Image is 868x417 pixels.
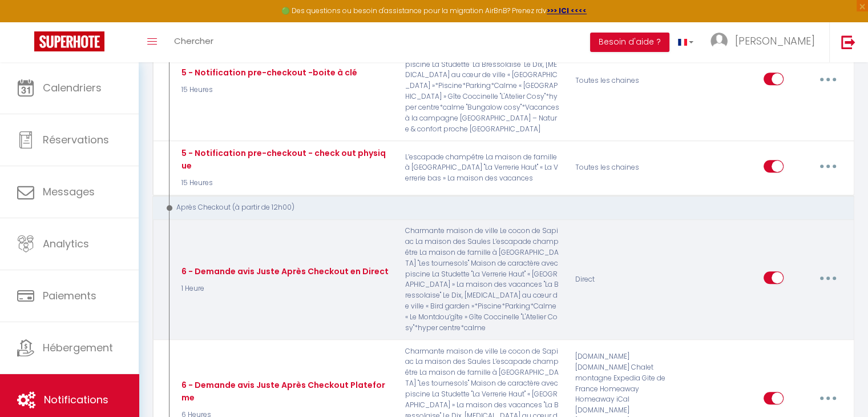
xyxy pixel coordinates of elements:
div: 6 - Demande avis Juste Après Checkout Plateforme [179,379,390,404]
button: Besoin d'aide ? [590,33,669,52]
img: ... [710,33,728,50]
p: L’escapade champêtre La maison de famille à [GEOGRAPHIC_DATA] "La Verrerie Haut" « La Verrerie ba... [398,147,568,189]
span: Calendriers [43,81,102,95]
div: 5 - Notification pre-checkout -boite à clé [179,66,357,79]
div: Toutes les chaines [568,27,681,134]
span: Chercher [174,35,213,47]
span: Analytics [43,236,89,251]
span: Notifications [44,392,108,407]
span: Réservations [43,133,109,147]
img: logout [841,35,855,49]
p: Charmante maison de ville Le cocon de Sapiac La maison des Saules [GEOGRAPHIC_DATA] "Les tourneso... [398,27,568,134]
div: Direct [568,226,681,333]
div: Après Checkout (à partir de 12h00) [163,202,830,213]
p: 15 Heures [179,85,357,95]
div: Toutes les chaines [568,147,681,189]
p: 1 Heure [179,283,389,294]
span: Hébergement [43,340,113,355]
p: Charmante maison de ville Le cocon de Sapiac La maison des Saules L’escapade champêtre La maison ... [398,226,568,333]
a: Chercher [165,22,222,62]
p: 15 Heures [179,178,390,189]
a: >>> ICI <<<< [547,6,587,15]
div: 6 - Demande avis Juste Après Checkout en Direct [179,265,389,278]
img: Super Booking [34,31,104,51]
div: 5 - Notification pre-checkout - check out physique [179,147,390,172]
span: Messages [43,185,95,199]
a: ... [PERSON_NAME] [702,22,829,62]
span: [PERSON_NAME] [735,34,815,48]
span: Paiements [43,288,96,303]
